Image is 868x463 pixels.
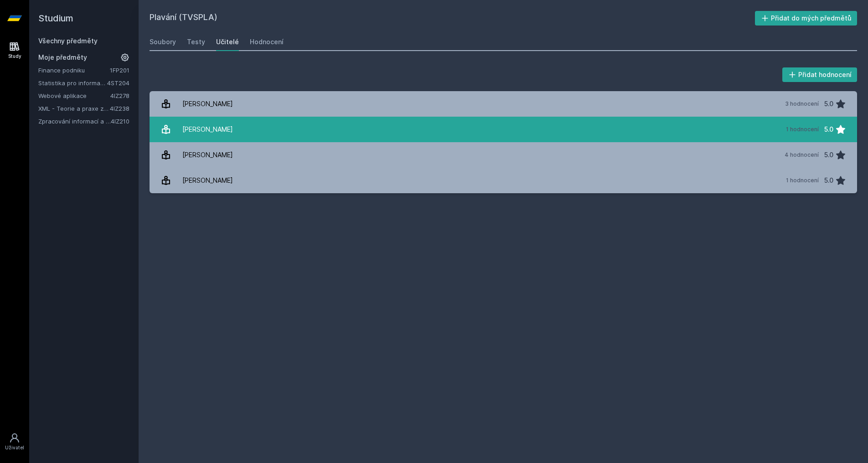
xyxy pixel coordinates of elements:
[38,53,87,62] span: Moje předměty
[2,428,27,456] a: Uživatel
[110,92,129,99] a: 4IZ278
[107,79,129,87] a: 4ST204
[824,95,833,113] div: 5.0
[182,171,233,190] div: [PERSON_NAME]
[786,177,819,184] div: 1 hodnocení
[187,37,205,46] div: Testy
[187,33,205,51] a: Testy
[824,171,833,190] div: 5.0
[150,142,857,168] a: [PERSON_NAME] 4 hodnocení 5.0
[110,67,129,74] a: 1FP201
[38,117,111,126] a: Zpracování informací a znalostí
[216,33,239,51] a: Učitelé
[250,37,284,46] div: Hodnocení
[150,91,857,117] a: [PERSON_NAME] 3 hodnocení 5.0
[150,37,176,46] div: Soubory
[216,37,239,46] div: Učitelé
[38,91,110,100] a: Webové aplikace
[755,11,858,26] button: Přidat do mých předmětů
[38,78,107,87] a: Statistika pro informatiky
[38,104,110,113] a: XML - Teorie a praxe značkovacích jazyků
[182,146,233,164] div: [PERSON_NAME]
[182,95,233,113] div: [PERSON_NAME]
[785,100,819,108] div: 3 hodnocení
[786,126,819,133] div: 1 hodnocení
[824,146,833,164] div: 5.0
[150,11,755,26] h2: Plavání (TVSPLA)
[150,168,857,193] a: [PERSON_NAME] 1 hodnocení 5.0
[182,120,233,139] div: [PERSON_NAME]
[250,33,284,51] a: Hodnocení
[2,36,27,64] a: Study
[824,120,833,139] div: 5.0
[5,444,24,451] div: Uživatel
[110,105,129,112] a: 4IZ238
[785,151,819,159] div: 4 hodnocení
[8,53,21,60] div: Study
[38,37,98,45] a: Všechny předměty
[111,118,129,125] a: 4IZ210
[150,117,857,142] a: [PERSON_NAME] 1 hodnocení 5.0
[150,33,176,51] a: Soubory
[782,67,858,82] button: Přidat hodnocení
[38,66,110,75] a: Finance podniku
